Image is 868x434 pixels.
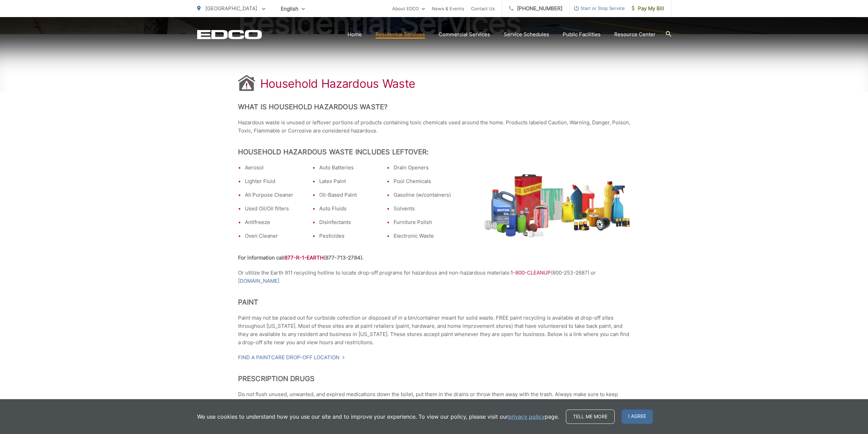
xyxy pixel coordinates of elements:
[394,164,451,172] li: Drain Openers
[197,412,559,421] p: We use cookies to understand how you use our site and to improve your experience. To view our pol...
[245,232,302,240] li: Oven Cleaner
[238,353,345,362] a: Find a PaintCare drop-off location
[238,314,630,347] p: Paint may not be placed out for curbside collection or disposed of in a bin/container meant for s...
[238,254,364,261] strong: For information call (877-713-2784).
[197,30,262,39] a: EDCD logo. Return to the homepage.
[238,390,630,415] p: Do not flush unused, unwanted, and expired medications down the toilet, put them in the drains or...
[238,269,630,285] p: Or utilize the Earth 911 recycling hotline to locate drop-off programs for hazardous and non-haza...
[394,205,451,213] li: Solvents
[245,205,302,213] li: Used Oil/Oil filters
[319,177,377,185] li: Latex Paint
[319,232,377,240] li: Pesticides
[245,164,302,172] li: Aerosol
[632,4,664,13] span: Pay My Bill
[394,177,451,185] li: Pool Chemicals
[566,409,615,424] a: Tell me more
[471,4,495,13] a: Contact Us
[319,218,377,226] li: Disinfectants
[245,177,302,185] li: Lighter Fluid
[245,218,302,226] li: Antifreeze
[238,103,630,111] h2: What is Household Hazardous Waste?
[238,375,630,383] h2: Prescription Drugs
[484,174,630,238] img: Pile of leftover household hazardous waste
[508,412,545,421] a: privacy policy
[205,5,257,12] span: [GEOGRAPHIC_DATA]
[392,4,425,13] a: About EDCO
[319,164,377,172] li: Auto Batteries
[376,30,425,39] a: Residential Services
[238,118,630,135] p: Hazardous waste is unused or leftover portions of products containing toxic chemicals used around...
[614,30,656,39] a: Resource Center
[348,30,362,39] a: Home
[439,30,490,39] a: Commercial Services
[432,4,464,13] a: News & Events
[394,191,451,199] li: Gasoline (w/containers)
[238,298,630,306] h2: Paint
[276,3,310,15] span: English
[319,205,377,213] li: Auto Fluids
[238,277,279,285] a: [DOMAIN_NAME]
[563,30,601,39] a: Public Facilities
[511,269,551,276] span: 1-800-CLEANUP
[394,232,451,240] li: Electronic Waste
[245,191,302,199] li: All Purpose Cleaner
[621,409,653,424] span: I agree
[394,218,451,226] li: Furniture Polish
[319,191,377,199] li: Oil-Based Paint
[284,254,324,261] span: 877-R-1-EARTH
[238,148,630,156] h2: Household Hazardous Waste Includes Leftover:
[504,30,549,39] a: Service Schedules
[260,77,416,90] h1: Household Hazardous Waste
